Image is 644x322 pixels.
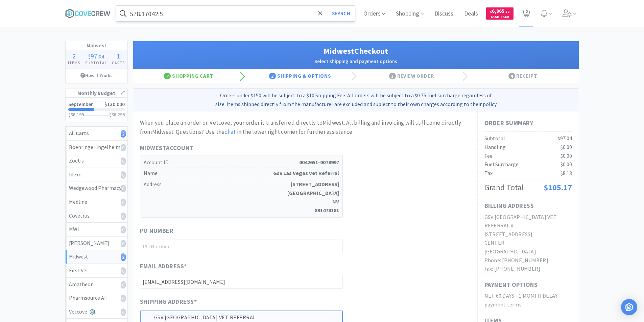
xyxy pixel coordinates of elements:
[224,128,236,135] a: chat
[484,256,572,265] h2: Phone: [PHONE_NUMBER]
[484,134,505,143] div: Subtotal
[69,170,124,179] div: Idexx
[140,143,343,153] h1: Midwest Account
[69,294,124,302] div: Pharmsource AH
[136,91,576,108] p: Orders under $150 will be subject to a $10 Shipping Fee. All orders will be subject to a $0.75 fu...
[121,281,126,289] i: 0
[504,9,509,14] span: . 50
[461,11,481,17] a: Deals
[484,181,524,194] div: Grand Total
[66,278,127,292] a: Amatheon0
[66,195,127,209] a: Medline0
[66,209,127,223] a: Covetrus0
[66,305,127,319] a: Vetcove0
[484,292,572,309] h2: NET 60 DAYS - 1 MONTH DELAY payment terms
[66,69,127,82] a: How It Works
[140,226,174,236] span: PO Number
[69,198,124,206] div: Medline
[484,230,572,239] h2: [STREET_ADDRESS]
[140,45,572,57] h1: Midwest Checkout
[269,73,276,79] span: 2
[389,73,396,79] span: 3
[621,299,637,315] div: Open Intercom Messenger
[484,152,493,160] div: Fee
[121,267,126,275] i: 0
[484,118,572,128] h1: Order Summary
[69,307,124,316] div: Vetcove
[144,157,339,168] h5: Account ID
[109,112,125,117] h3: $
[66,291,127,305] a: Pharmsource AH0
[117,52,120,60] span: 1
[432,11,456,17] a: Discuss
[484,201,534,211] h1: Billing Address
[82,59,110,66] h4: Subtotal
[91,52,97,60] span: 97
[121,171,126,179] i: 0
[69,184,124,193] div: Wedgewood Pharmacy
[69,212,124,220] div: Covetrus
[244,69,356,83] div: Shipping & Options
[69,280,124,289] div: Amatheon
[484,265,572,273] h2: Fax: [PHONE_NUMBER]
[69,156,124,165] div: Zoetis
[121,226,126,233] i: 0
[490,8,509,14] span: 6,965
[484,143,506,152] div: Handling
[486,4,514,23] a: $6,965.50Cash Back
[356,69,468,83] div: Review Order
[66,89,127,98] h1: Monthly Budget
[484,247,572,256] h2: [GEOGRAPHIC_DATA]
[116,6,355,21] input: Search by item, sku, manufacturer, ingredient, size...
[112,112,125,118] span: 58,296
[140,275,343,289] input: Email Address
[484,280,538,290] h1: Payment Options
[467,69,579,83] div: Receipt
[140,57,572,66] h2: Select shipping and payment options
[299,158,339,167] strong: 0042651-0078997
[68,112,84,118] span: $58,199
[140,297,197,307] span: Shipping Address *
[121,240,126,247] i: 0
[69,143,124,152] div: Boehringer Ingelheim
[121,253,126,261] i: 2
[99,53,104,60] span: 04
[121,308,126,316] i: 0
[69,130,89,137] strong: All Carts
[140,118,471,137] div: When you place an order on Vetcove, your order is transferred directly to Midwest . All billing a...
[273,169,339,178] strong: Gsv Las Vegas Vet Referral
[121,213,126,220] i: 0
[133,69,245,83] div: Shopping Cart
[121,157,126,165] i: 0
[121,130,126,138] i: 2
[121,144,126,151] i: 0
[66,223,127,237] a: MWI0
[154,313,339,322] p: GSV [GEOGRAPHIC_DATA] VET REFERRAL
[82,53,110,59] div: .
[490,9,492,14] span: $
[508,73,515,79] span: 4
[558,135,572,142] span: $97.04
[66,168,127,182] a: Idexx0
[121,199,126,206] i: 0
[140,240,343,253] input: PO Number
[484,213,572,230] h2: GSV [GEOGRAPHIC_DATA] VET REFERRAL #
[121,185,126,192] i: 0
[66,250,127,264] a: Midwest2
[72,52,76,60] span: 2
[69,266,124,275] div: First Vet
[66,264,127,278] a: First Vet0
[104,101,125,107] span: $130,000
[144,179,339,216] h5: Address
[560,152,572,159] span: $0.00
[69,252,124,261] div: Midwest
[66,41,127,50] h1: Midwest
[484,239,572,247] h2: CENTER
[560,161,572,168] span: $0.00
[66,98,127,121] a: September$130,000$58,199$58,296
[66,141,127,154] a: Boehringer Ingelheim0
[66,237,127,250] a: [PERSON_NAME]0
[140,262,187,271] span: Email Address *
[110,59,127,66] h4: Carts
[560,144,572,150] span: $0.00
